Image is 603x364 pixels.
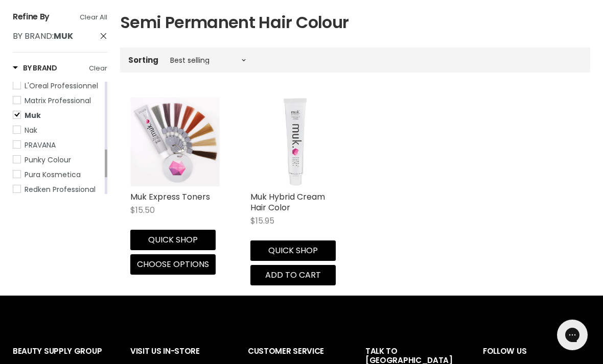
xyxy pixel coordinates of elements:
[25,81,98,91] span: L'Oreal Professionnel
[258,97,333,186] img: Muk Hybrid Cream Hair Color
[130,191,210,203] a: Muk Express Toners
[25,184,96,195] span: Redken Professional
[265,269,321,281] span: Add to cart
[25,95,91,106] span: Matrix Professional
[130,97,220,186] img: Muk Express Toners
[13,125,103,136] a: Nak
[130,230,216,250] button: Quick shop
[13,80,103,91] a: L'Oreal Professionnel
[552,316,593,354] iframe: Gorgias live chat messenger
[250,191,325,213] a: Muk Hybrid Cream Hair Color
[13,154,103,165] a: Punky Colour
[54,30,73,42] strong: Muk
[13,139,103,151] a: PRAVANA
[250,240,336,261] button: Quick shop
[13,95,103,106] a: Matrix Professional
[13,30,52,42] span: By Brand
[13,30,73,42] span: :
[13,63,57,73] h3: By Brand
[25,140,56,150] span: PRAVANA
[13,31,107,42] a: By Brand: Muk
[250,97,340,186] a: Muk Hybrid Cream Hair Color
[25,110,41,120] span: Muk
[13,11,50,22] span: Refine By
[250,215,274,227] span: $15.95
[80,12,107,23] a: Clear All
[13,110,103,121] a: Muk
[250,265,336,285] button: Add to cart
[89,63,107,74] a: Clear
[128,56,158,64] label: Sorting
[25,155,71,165] span: Punky Colour
[137,258,209,270] span: Choose options
[13,184,103,195] a: Redken Professional
[13,169,103,180] a: Pura Kosmetica
[120,12,590,33] h1: Semi Permanent Hair Colour
[130,254,216,275] button: Choose options
[25,169,81,180] span: Pura Kosmetica
[25,125,37,135] span: Nak
[130,204,155,216] span: $15.50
